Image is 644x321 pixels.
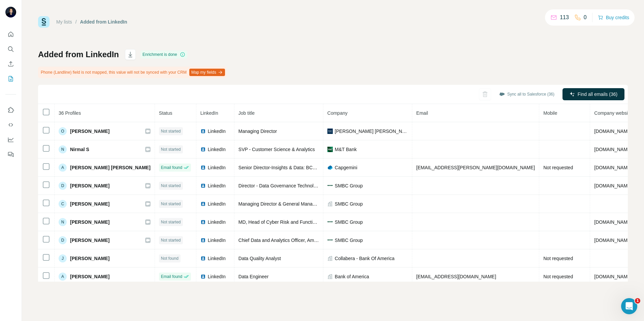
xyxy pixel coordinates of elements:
img: Surfe Logo [38,16,50,28]
span: SVP - Customer Science & Analytics [238,147,315,152]
button: Feedback [5,148,16,160]
img: LinkedIn logo [200,274,206,279]
span: MD, Head of Cyber Risk and Functional Control Office [238,219,352,225]
button: Buy credits [598,13,629,22]
span: [DOMAIN_NAME] [594,219,632,225]
span: [PERSON_NAME] [PERSON_NAME] [335,128,408,135]
img: LinkedIn logo [200,183,206,188]
span: Not started [161,146,181,152]
img: company-logo [327,240,333,241]
span: LinkedIn [208,273,226,280]
button: Sync all to Salesforce (36) [494,89,559,99]
span: Not requested [543,256,573,261]
img: LinkedIn logo [200,165,206,170]
div: C [59,200,67,208]
button: Search [5,43,16,55]
span: Email [416,110,428,116]
button: My lists [5,73,16,85]
img: Avatar [5,7,16,17]
span: [PERSON_NAME] [PERSON_NAME] [70,164,151,171]
span: Nirmal S [70,146,89,153]
span: Status [159,110,172,116]
span: Not started [161,128,181,134]
span: Mobile [543,110,557,116]
span: LinkedIn [208,201,226,207]
span: Senior Director-Insights & Data: BCM New Business Development [238,165,377,170]
button: Use Surfe API [5,119,16,131]
span: LinkedIn [200,110,218,116]
span: Bank of America [335,273,369,280]
span: Email found [161,165,182,171]
span: [EMAIL_ADDRESS][DOMAIN_NAME] [416,274,496,279]
img: LinkedIn logo [200,201,206,207]
span: LinkedIn [208,182,226,189]
div: N [59,145,67,153]
img: company-logo [327,129,333,134]
span: Find all emails (36) [578,91,617,98]
span: [PERSON_NAME] [70,219,109,225]
div: Phone (Landline) field is not mapped, this value will not be synced with your CRM [38,67,226,78]
span: [DOMAIN_NAME] [594,147,632,152]
span: [PERSON_NAME] [70,201,109,207]
span: Not requested [543,274,573,279]
span: LinkedIn [208,146,226,153]
div: O [59,127,67,135]
span: Not started [161,219,181,225]
span: LinkedIn [208,255,226,262]
span: Chief Data and Analytics Officer, Americas Division (MD/GM) [238,238,365,243]
span: Not requested [543,165,573,170]
span: [PERSON_NAME] [70,255,109,262]
span: SMBC Group [335,219,363,225]
div: A [59,273,67,281]
span: [DOMAIN_NAME] [594,274,632,279]
img: LinkedIn logo [200,219,206,225]
span: [PERSON_NAME] [70,128,109,135]
span: Director - Data Governance Technology [238,183,321,188]
span: SMBC Group [335,182,363,189]
img: company-logo [327,185,333,186]
span: [DOMAIN_NAME] [594,238,632,243]
span: Company website [594,110,632,116]
div: Added from LinkedIn [80,19,127,25]
img: company-logo [327,165,333,170]
span: 36 Profiles [59,110,81,116]
a: My lists [56,19,72,25]
button: Enrich CSV [5,58,16,70]
span: LinkedIn [208,219,226,225]
button: Map my fields [189,69,225,76]
span: [PERSON_NAME] [70,237,109,244]
button: Find all emails (36) [562,88,624,100]
img: LinkedIn logo [200,147,206,152]
span: SMBC Group [335,237,363,244]
span: LinkedIn [208,237,226,244]
span: [PERSON_NAME] [70,273,109,280]
span: LinkedIn [208,164,226,171]
span: Managing Director [238,129,277,134]
img: company-logo [327,147,333,152]
iframe: Intercom live chat [621,298,637,314]
span: Job title [238,110,255,116]
img: LinkedIn logo [200,238,206,243]
span: Data Engineer [238,274,269,279]
button: Quick start [5,28,16,40]
span: Not started [161,237,181,243]
span: M&T Bank [335,146,357,153]
span: Company [327,110,348,116]
div: A [59,164,67,172]
img: LinkedIn logo [200,129,206,134]
span: Collabera - Bank Of America [335,255,394,262]
div: J [59,254,67,262]
span: Capgemini [335,164,357,171]
p: 113 [560,13,569,22]
h1: Added from LinkedIn [38,49,119,60]
span: [DOMAIN_NAME] [594,165,632,170]
span: Managing Director & General Manager, SMBC Americas Chief Technology Officer; President JRI America [238,201,458,207]
div: N [59,218,67,226]
img: LinkedIn logo [200,256,206,261]
span: [EMAIL_ADDRESS][PERSON_NAME][DOMAIN_NAME] [416,165,535,170]
span: [DOMAIN_NAME] [594,129,632,134]
span: Not started [161,183,181,189]
div: D [59,236,67,244]
span: SMBC Group [335,201,363,207]
div: Enrichment is done [140,50,187,59]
